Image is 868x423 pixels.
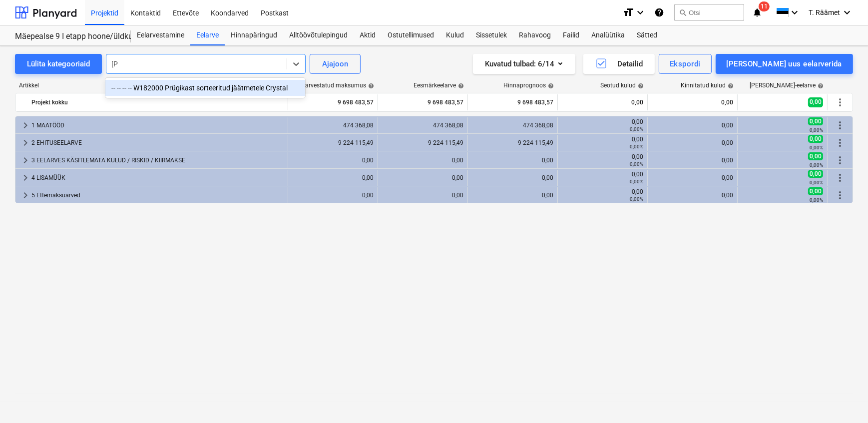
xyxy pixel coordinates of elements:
div: [PERSON_NAME] uus eelarverida [727,57,842,70]
div: 0,00 [652,157,733,164]
a: Alltöövõtulepingud [283,25,354,45]
div: 0,00 [562,136,643,150]
a: Eelarve [190,25,225,45]
div: 0,00 [292,192,374,199]
small: 0,00% [810,127,823,133]
div: Ajajoon [322,57,348,70]
span: Rohkem tegevusi [834,189,846,201]
div: 474 368,08 [292,122,374,129]
div: Seotud kulud [600,82,644,89]
i: keyboard_arrow_down [634,6,646,18]
small: 0,00% [810,162,823,168]
div: [PERSON_NAME]-eelarve [750,82,824,89]
iframe: Chat Widget [818,375,868,423]
span: 0,00 [808,187,823,195]
i: format_size [622,6,634,18]
div: 3 EELARVES KÄSITLEMATA KULUD / RISKID / KIIRMAKSE [31,152,284,168]
a: Hinnapäringud [225,25,283,45]
button: [PERSON_NAME] uus eelarverida [716,54,853,74]
a: Ostutellimused [382,25,440,45]
small: 0,00% [630,196,643,202]
div: 0,00 [382,192,463,199]
a: Rahavoog [513,25,557,45]
span: 0,00 [808,97,823,107]
div: 0,00 [562,171,643,185]
div: Kuvatud tulbad : 6/14 [485,57,563,70]
div: 0,00 [652,94,733,110]
span: Rohkem tegevusi [834,154,846,166]
span: Rohkem tegevusi [834,137,846,149]
div: 9 698 483,57 [382,94,463,110]
div: Mäepealse 9 I etapp hoone/üldkulud//maatööd (2101988//2101671) [15,31,119,42]
div: Ekspordi [670,57,700,70]
a: Kulud [440,25,470,45]
span: 0,00 [808,152,823,160]
div: Hinnaprognoos [503,82,554,89]
div: -- -- -- -- W182000 Prügikast sorteeritud jäätmetele Crystal [105,80,305,96]
div: 5 Ettemaksuarved [31,187,284,203]
div: 0,00 [562,153,643,167]
div: 0,00 [652,192,733,199]
div: 474 368,08 [382,122,463,129]
div: 0,00 [562,188,643,202]
span: search [679,8,687,16]
small: 0,00% [630,179,643,184]
div: 0,00 [562,118,643,132]
small: 0,00% [810,180,823,185]
div: 0,00 [292,174,374,181]
div: 9 698 483,57 [472,94,553,110]
div: 474 368,08 [472,122,553,129]
small: 0,00% [630,144,643,149]
span: help [816,83,824,89]
small: 0,00% [810,145,823,150]
button: Kuvatud tulbad:6/14 [473,54,575,74]
span: help [636,83,644,89]
div: 0,00 [472,174,553,181]
a: Analüütika [585,25,631,45]
span: help [546,83,554,89]
span: Rohkem tegevusi [834,119,846,131]
a: Failid [557,25,585,45]
small: 0,00% [630,161,643,167]
span: help [456,83,464,89]
span: keyboard_arrow_right [19,154,31,166]
div: 0,00 [382,174,463,181]
div: 9 698 483,57 [292,94,374,110]
i: keyboard_arrow_down [789,6,801,18]
div: 0,00 [652,122,733,129]
span: keyboard_arrow_right [19,172,31,184]
span: 0,00 [808,135,823,143]
div: Lülita kategooriaid [27,57,90,70]
a: Sätted [631,25,663,45]
span: Rohkem tegevusi [834,172,846,184]
div: 9 224 115,49 [292,139,374,146]
div: Detailid [595,57,643,70]
div: 9 224 115,49 [472,139,553,146]
div: Eelarvestatud maksumus [297,82,374,89]
a: Aktid [354,25,382,45]
span: 11 [759,1,770,11]
span: T. Räämet [809,8,840,16]
span: 0,00 [808,170,823,178]
div: Projekt kokku [31,94,284,110]
div: 0,00 [652,174,733,181]
div: 9 224 115,49 [382,139,463,146]
button: Lülita kategooriaid [15,54,102,74]
div: Artikkel [15,82,289,89]
div: 4 LISAMÜÜK [31,170,284,186]
div: 0,00 [472,192,553,199]
small: 0,00% [810,197,823,203]
span: help [366,83,374,89]
button: Detailid [583,54,655,74]
div: Eesmärkeelarve [414,82,464,89]
button: Ekspordi [659,54,711,74]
